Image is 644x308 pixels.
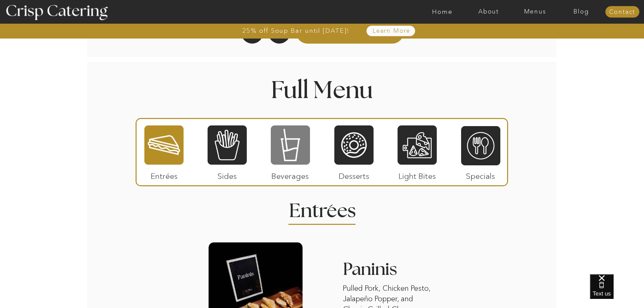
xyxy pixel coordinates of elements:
a: Home [419,8,466,15]
p: Sides [205,165,249,184]
a: Blog [558,8,604,15]
p: Beverages [268,165,313,184]
a: Menus [512,8,558,15]
h2: Entrees [289,202,355,215]
p: Entrées [142,165,187,184]
a: About [466,8,512,15]
h1: Full Menu [228,79,416,99]
a: Get a Free Quote [DATE] [293,20,407,44]
p: Specials [458,165,503,184]
h3: Paninis [343,261,437,282]
p: Light Bites [395,165,440,184]
a: 25% off Soup Bar until [DATE]! [218,27,374,34]
a: Contact [605,9,639,16]
p: Desserts [332,165,377,184]
iframe: podium webchat widget bubble [590,274,644,308]
a: Learn More [357,28,426,34]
